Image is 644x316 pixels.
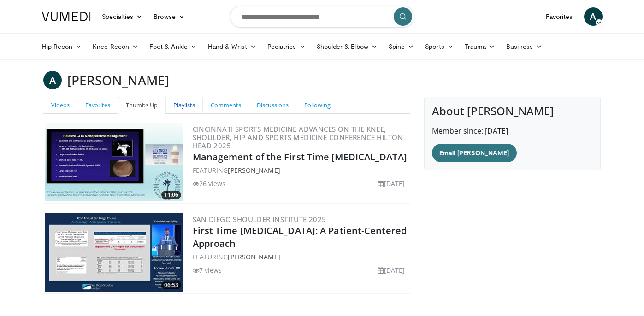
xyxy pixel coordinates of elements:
a: Specialties [96,7,148,26]
a: Thumbs Up [118,97,165,114]
a: Favorites [77,97,118,114]
a: [PERSON_NAME] [228,252,280,261]
a: Sports [419,37,459,56]
a: Browse [148,7,190,26]
h3: [PERSON_NAME] [67,71,169,89]
a: Spine [383,37,419,56]
span: 11:06 [161,191,181,199]
a: San Diego Shoulder Institute 2025 [193,215,326,224]
a: Favorites [540,7,579,26]
a: Foot & Ankle [144,37,202,56]
h4: About [PERSON_NAME] [432,105,593,118]
a: Trauma [459,37,501,56]
a: Videos [43,97,77,114]
a: A [43,71,62,89]
a: Business [501,37,548,56]
li: [DATE] [378,179,405,188]
a: First Time [MEDICAL_DATA]: A Patient-Centered Approach [193,224,407,250]
div: FEATURING [193,165,409,175]
p: Member since: [DATE] [432,125,593,136]
a: Shoulder & Elbow [311,37,383,56]
img: VuMedi Logo [42,12,91,21]
a: Hand & Wrist [202,37,262,56]
img: b6066b0e-d30b-4e45-b273-17a8f4ae7018.300x170_q85_crop-smart_upscale.jpg [45,213,183,292]
input: Search topics, interventions [230,6,414,28]
a: Comments [203,97,249,114]
a: Discussions [249,97,296,114]
a: Playlists [165,97,203,114]
a: Pediatrics [262,37,311,56]
a: Management of the First Time [MEDICAL_DATA] [193,151,407,163]
li: 26 views [193,179,226,188]
a: Email [PERSON_NAME] [432,144,516,162]
a: [PERSON_NAME] [228,166,280,175]
div: FEATURING [193,252,409,262]
a: Hip Recon [36,37,88,56]
a: 06:53 [45,213,183,292]
a: Knee Recon [87,37,144,56]
a: A [584,7,603,26]
li: [DATE] [378,265,405,275]
span: 06:53 [161,281,181,289]
li: 7 views [193,265,222,275]
a: Following [296,97,338,114]
a: 11:06 [45,123,183,201]
img: 0c517d21-07e4-4df5-b3d2-57d974982cbf.300x170_q85_crop-smart_upscale.jpg [45,123,183,201]
a: Cincinnati Sports Medicine Advances on the Knee, Shoulder, Hip and Sports Medicine Conference Hil... [193,124,403,150]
